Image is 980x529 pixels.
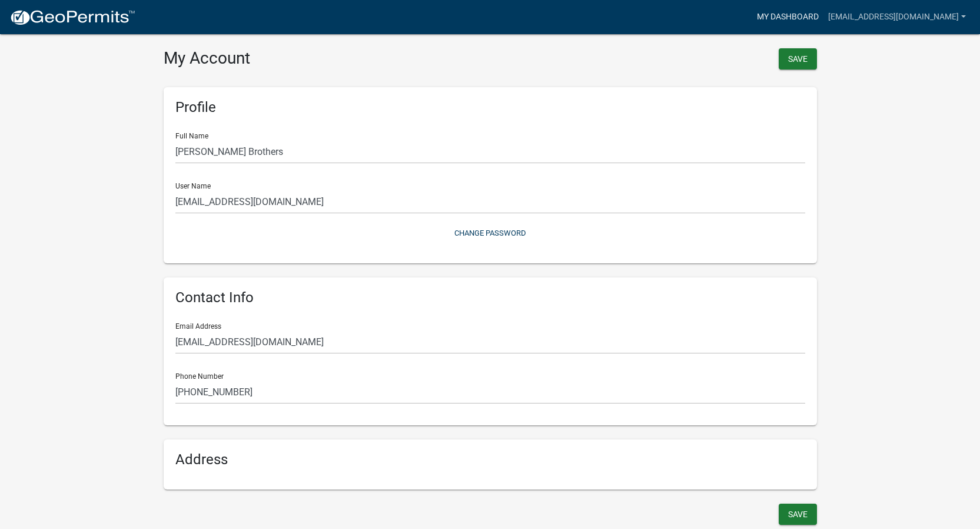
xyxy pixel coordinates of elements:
[779,504,817,525] button: Save
[779,48,817,70] button: Save
[823,6,971,28] a: [EMAIL_ADDRESS][DOMAIN_NAME]
[175,451,805,468] h6: Address
[752,6,823,28] a: My Dashboard
[175,289,805,306] h6: Contact Info
[175,223,805,243] button: Change Password
[175,99,805,116] h6: Profile
[164,48,481,68] h3: My Account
